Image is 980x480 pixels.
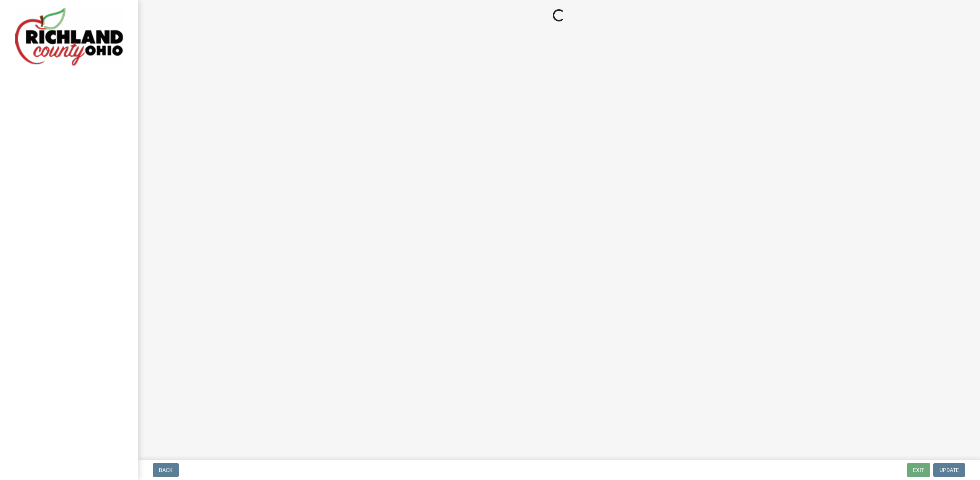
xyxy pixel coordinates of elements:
img: Richland County, Ohio [15,8,123,66]
span: Update [939,467,959,473]
button: Exit [907,463,930,477]
button: Back [153,463,179,477]
button: Update [933,463,965,477]
span: Back [159,467,173,473]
